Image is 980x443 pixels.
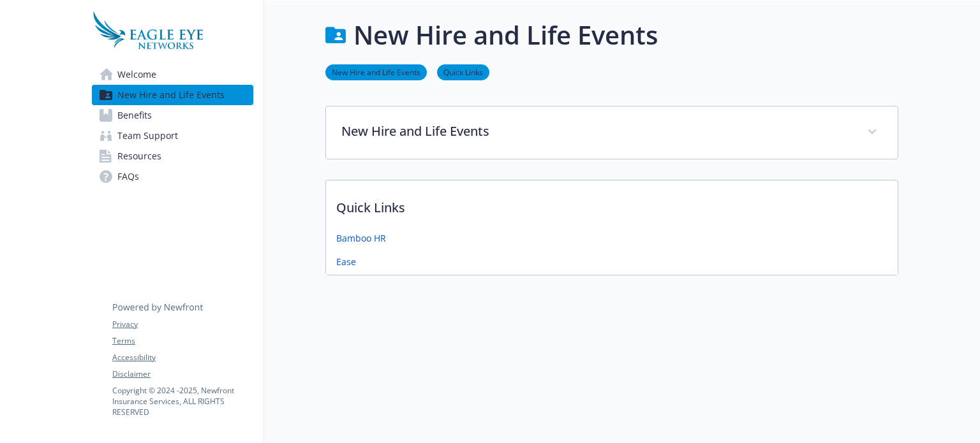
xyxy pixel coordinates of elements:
a: Bamboo HR [336,231,386,245]
a: Disclaimer [112,368,253,380]
a: New Hire and Life Events [325,66,427,78]
div: New Hire and Life Events [326,106,898,159]
a: Team Support [92,126,253,146]
p: Quick Links [326,180,898,228]
span: Benefits [117,105,152,126]
span: Team Support [117,126,178,146]
p: New Hire and Life Events [341,122,852,141]
h1: New Hire and Life Events [353,16,658,54]
a: Quick Links [437,66,489,78]
span: Welcome [117,64,156,85]
a: Privacy [112,319,253,330]
p: Copyright © 2024 - 2025 , Newfront Insurance Services, ALL RIGHTS RESERVED [112,385,253,418]
a: FAQs [92,166,253,187]
a: New Hire and Life Events [92,85,253,105]
a: Benefits [92,105,253,126]
a: Terms [112,335,253,347]
a: Welcome [92,64,253,85]
a: Accessibility [112,352,253,363]
span: FAQs [117,166,139,187]
span: Resources [117,146,161,166]
span: New Hire and Life Events [117,85,225,105]
a: Resources [92,146,253,166]
a: Ease [336,255,356,268]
